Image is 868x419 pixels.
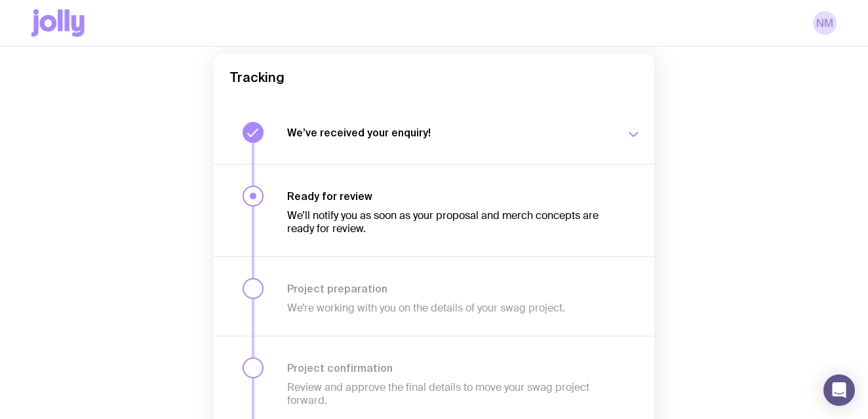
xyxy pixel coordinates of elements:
h3: Ready for review [287,190,610,203]
a: NM [813,11,837,35]
p: We’ll notify you as soon as your proposal and merch concepts are ready for review. [287,209,610,235]
h3: Project preparation [287,282,610,295]
button: We’ve received your enquiry! [214,101,654,164]
h3: Project confirmation [287,361,610,374]
p: We’re working with you on the details of your swag project. [287,302,610,315]
p: Review and approve the final details to move your swag project forward. [287,381,610,407]
h3: We’ve received your enquiry! [287,126,610,139]
div: Open Intercom Messenger [823,374,855,406]
h2: Tracking [229,70,639,85]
